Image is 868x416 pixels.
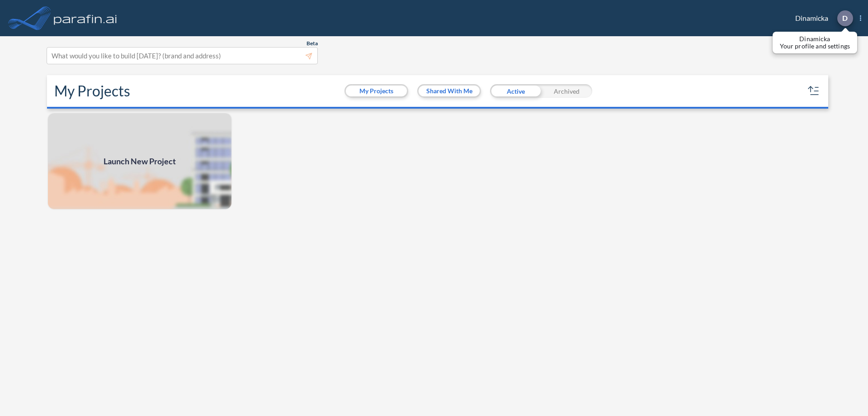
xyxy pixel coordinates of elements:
[52,9,119,27] img: logo
[780,35,850,43] p: Dinamicka
[541,84,592,98] div: Archived
[807,84,821,98] button: sort
[307,40,318,47] span: Beta
[47,112,232,210] img: add
[780,43,850,50] p: Your profile and settings
[54,82,130,100] h2: My Projects
[490,84,541,98] div: Active
[47,112,232,210] a: Launch New Project
[782,10,861,26] div: Dinamicka
[842,14,848,22] p: D
[419,86,480,96] button: Shared With Me
[346,86,407,96] button: My Projects
[104,155,176,167] span: Launch New Project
